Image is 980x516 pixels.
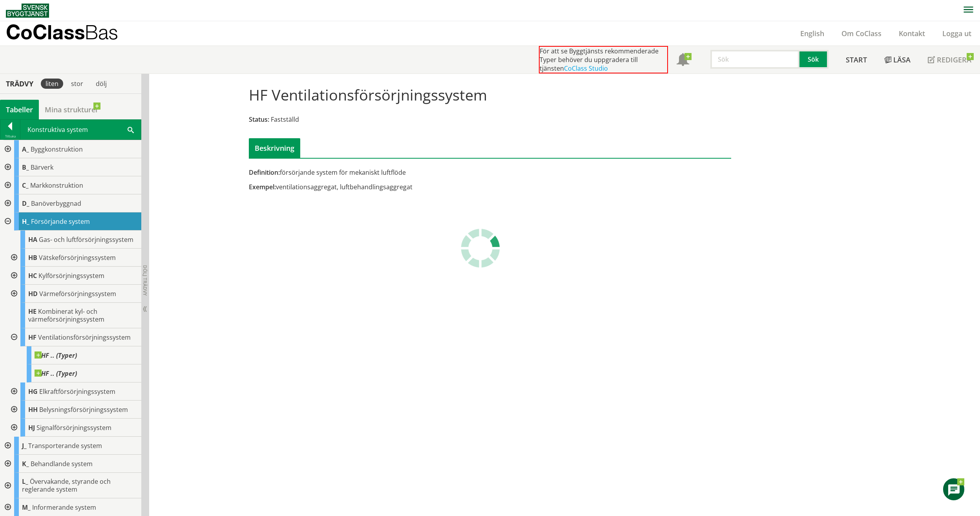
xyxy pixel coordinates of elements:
[32,503,96,512] span: Informerande system
[31,163,53,172] span: Bärverk
[39,100,104,119] a: Mina strukturer
[28,387,38,396] span: HG
[28,289,38,298] span: HD
[6,419,141,437] div: Gå till informationssidan för CoClass Studio
[28,423,35,432] span: HJ
[249,86,487,103] h1: HF Ventilationsförsörjningssystem
[6,328,141,382] div: Gå till informationssidan för CoClass Studio
[6,303,141,328] div: Gå till informationssidan för CoClass Studio
[539,46,668,73] div: För att se Byggtjänsts rekommenderade Typer behöver du uppgradera till tjänsten
[36,423,111,432] span: Signalförsörjningssystem
[41,79,63,89] div: liten
[876,46,919,73] a: Läsa
[6,249,141,267] div: Gå till informationssidan för CoClass Studio
[890,29,934,38] a: Kontakt
[249,138,300,158] div: Beskrivning
[28,253,37,262] span: HB
[271,115,299,124] span: Fastställd
[6,231,141,249] div: Gå till informationssidan för CoClass Studio
[30,181,83,190] span: Markkonstruktion
[22,477,111,494] span: Övervakande, styrande och reglerande system
[38,333,131,342] span: Ventilationsförsörjningssystem
[39,235,133,244] span: Gas- och luftförsörjningssystem
[22,181,29,190] span: C_
[13,346,141,364] div: Gå till informationssidan för CoClass Studio
[35,351,77,359] span: HF .. (Typer)
[38,271,104,280] span: Kylförsörjningssystem
[6,4,49,18] img: Svensk Byggtjänst
[22,163,29,172] span: B_
[249,168,566,177] div: försörjande system för mekaniskt luftflöde
[39,405,128,414] span: Belysningsförsörjningssystem
[6,285,141,303] div: Gå till informationssidan för CoClass Studio
[35,370,77,377] span: HF .. (Typer)
[846,55,867,64] span: Start
[22,441,27,450] span: J_
[6,401,141,419] div: Gå till informationssidan för CoClass Studio
[28,271,37,280] span: HC
[461,229,500,268] img: Laddar
[142,265,148,296] span: Dölj trädvy
[934,29,980,38] a: Logga ut
[6,382,141,401] div: Gå till informationssidan för CoClass Studio
[249,168,280,177] span: Definition:
[39,387,115,396] span: Elkraftförsörjningssystem
[28,333,36,342] span: HF
[6,27,118,37] p: CoClass
[22,503,31,512] span: M_
[22,199,29,208] span: D_
[22,477,28,486] span: L_
[39,253,116,262] span: Vätskeförsörjningssystem
[31,459,93,468] span: Behandlande system
[85,20,118,44] span: Bas
[564,64,608,73] a: CoClass Studio
[0,133,20,139] div: Tillbaka
[28,307,36,316] span: HE
[799,50,829,69] button: Sök
[91,79,111,89] div: dölj
[22,459,29,468] span: K_
[2,79,38,88] div: Trädvy
[919,46,980,73] a: Redigera
[22,217,29,226] span: H_
[249,115,269,124] span: Status:
[28,235,37,244] span: HA
[28,307,104,324] span: Kombinerat kyl- och värmeförsörjningssystem
[837,46,876,73] a: Start
[792,29,833,38] a: English
[128,125,134,134] span: Sök i tabellen
[13,364,141,382] div: Gå till informationssidan för CoClass Studio
[249,183,276,191] span: Exempel:
[833,29,890,38] a: Om CoClass
[20,120,141,139] div: Konstruktiva system
[937,55,971,64] span: Redigera
[31,199,81,208] span: Banöverbyggnad
[31,217,90,226] span: Försörjande system
[677,54,689,67] span: Notifikationer
[66,79,88,89] div: stor
[28,441,102,450] span: Transporterande system
[6,267,141,285] div: Gå till informationssidan för CoClass Studio
[39,289,116,298] span: Värmeförsörjningssystem
[22,145,29,154] span: A_
[249,183,566,191] div: ventilationsaggregat, luftbehandlingsaggregat
[28,405,38,414] span: HH
[893,55,911,64] span: Läsa
[6,21,135,46] a: CoClassBas
[710,50,799,69] input: Sök
[31,145,83,154] span: Byggkonstruktion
